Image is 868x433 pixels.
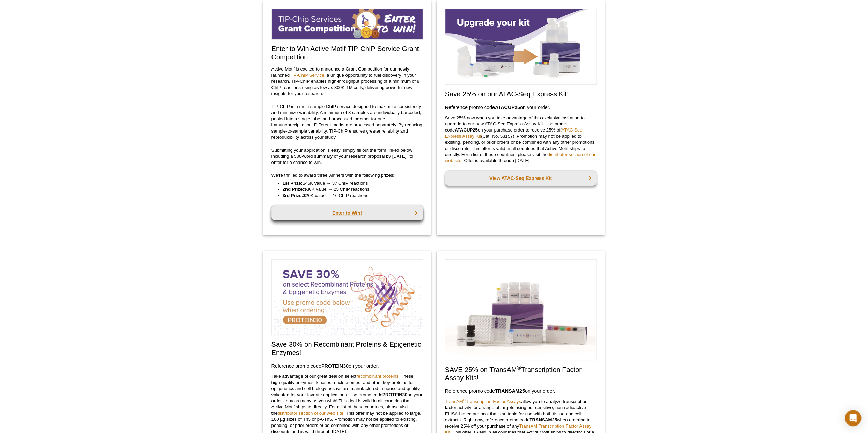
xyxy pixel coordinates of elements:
strong: PROTEIN30 [321,363,349,369]
img: Save on TransAM [445,259,597,360]
h3: Reference promo code on your order. [445,387,597,395]
a: TransAM®Transcription Factor Assays [445,399,521,404]
h3: Reference promo code on your order. [271,362,423,370]
li: $30K value → 25 ChIP reactions [283,186,416,192]
strong: 1st Prize: [283,181,303,186]
h2: Save 30% on Recombinant Proteins & Epigenetic Enzymes! [271,340,423,357]
a: distributor section of our web site [278,411,343,416]
p: Submitting your application is easy, simply fill out the form linked below including a 500-word s... [271,147,423,166]
strong: 2nd Prize: [283,187,304,192]
img: Save on ATAC-Seq Express Assay Kit [445,9,597,85]
li: $45K value → 37 ChIP reactions [283,180,416,186]
p: We’re thrilled to award three winners with the following prizes: [271,172,423,179]
sup: ® [517,364,521,371]
h2: Save 25% on our ATAC-Seq Express Kit! [445,90,597,98]
h3: Reference promo code on your order. [445,103,597,111]
strong: ATACUP25 [455,127,478,133]
a: Enter to Win! [271,205,423,220]
strong: ATACUP25 [495,105,520,110]
sup: ® [463,398,466,402]
h2: SAVE 25% on TransAM Transcription Factor Assay Kits! [445,366,597,382]
sup: th [406,152,409,156]
a: recombinant proteins [356,374,398,379]
a: View ATAC-Seq Express Kit [445,171,597,186]
p: Save 25% now when you take advantage of this exclusive invitation to upgrade to our new ATAC-Seq ... [445,115,597,164]
a: TIP-ChIP Service [290,73,324,78]
p: Active Motif is excited to announce a Grant Competition for our newly launched , a unique opportu... [271,66,423,97]
strong: TRANSAM25 [495,388,525,394]
strong: 3rd Prize: [283,193,303,198]
p: TIP-ChIP is a multi-sample ChIP service designed to maximize consistency and minimize variability... [271,104,423,140]
h2: Enter to Win Active Motif TIP-ChIP Service Grant Competition [271,45,423,61]
li: $20K value → 16 ChIP reactions [283,192,416,199]
img: Save on Recombinant Proteins and Enzymes [271,259,423,335]
strong: PROTEIN30 [382,392,407,397]
img: TIP-ChIP Service Grant Competition [271,9,423,40]
div: Open Intercom Messenger [845,410,861,426]
strong: TRANSAM25 [529,417,557,422]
